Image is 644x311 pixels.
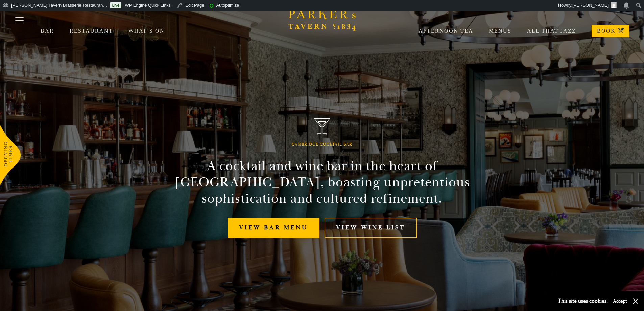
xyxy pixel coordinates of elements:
[314,118,330,136] img: Parker's Tavern Brasserie Cambridge
[632,298,639,305] button: Close and accept
[5,7,34,36] button: Toggle navigation
[110,2,121,8] a: Live
[325,218,417,238] a: View Wine List
[558,296,608,306] p: This site uses cookies.
[292,142,352,147] h1: Cambridge Cocktail Bar
[228,218,319,238] a: View bar menu
[288,7,356,31] svg: Brasserie Restaurant Cambridge | Parker's Tavern Cambridge
[168,158,476,207] h2: A cocktail and wine bar in the heart of [GEOGRAPHIC_DATA], boasting unpretentious sophistication ...
[572,3,609,8] span: [PERSON_NAME]
[613,298,627,304] button: Accept
[245,1,283,9] img: Views over 48 hours. Click for more Jetpack Stats.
